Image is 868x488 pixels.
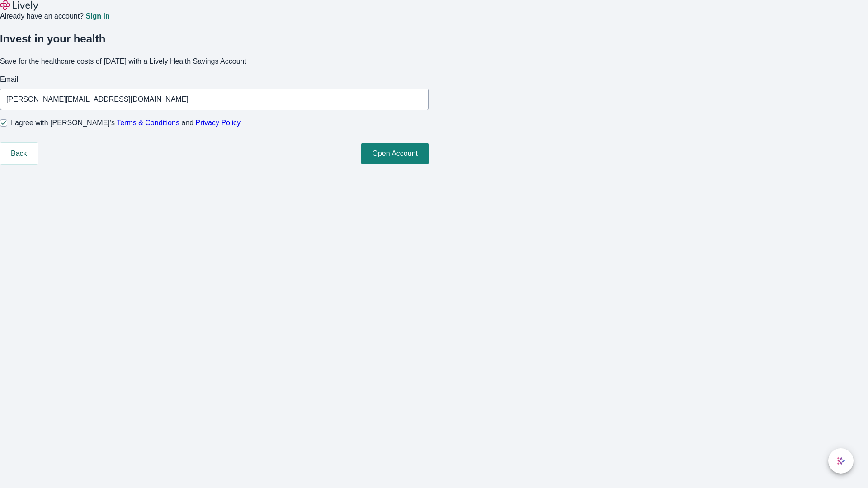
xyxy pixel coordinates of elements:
button: chat [828,448,854,474]
button: Open Account [361,143,429,164]
a: Terms & Conditions [117,119,179,127]
a: Privacy Policy [196,119,241,127]
span: I agree with [PERSON_NAME]’s and [11,117,241,128]
svg: Lively AI Assistant [836,456,845,465]
a: Sign in [85,13,109,20]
